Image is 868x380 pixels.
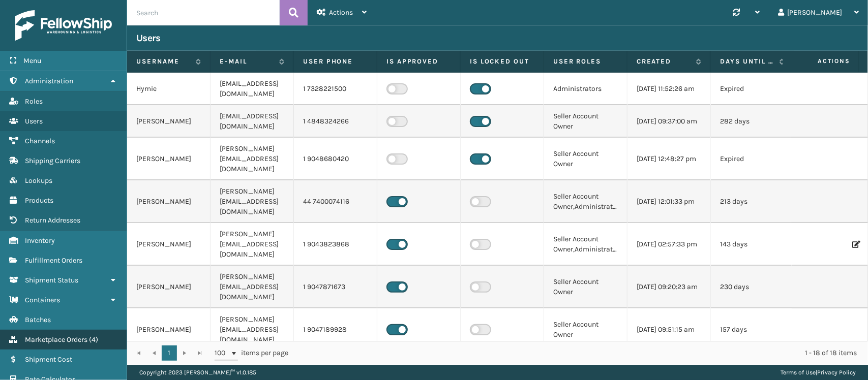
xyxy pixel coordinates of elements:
div: 1 - 18 of 18 items [303,348,857,358]
td: Seller Account Owner [544,138,627,180]
label: Days until password expires [720,57,774,66]
td: [DATE] 12:48:27 pm [627,138,711,180]
label: User phone [303,57,368,66]
td: Seller Account Owner,Administrators [544,223,627,266]
label: E-mail [220,57,274,66]
span: 100 [215,348,230,358]
span: Administration [25,77,73,85]
span: Menu [23,56,41,65]
label: User Roles [553,57,618,66]
td: Administrators [544,73,627,105]
td: [PERSON_NAME] [127,308,211,351]
td: 282 days [711,105,794,138]
span: ( 4 ) [89,335,98,344]
td: 157 days [711,308,794,351]
span: Lookups [25,176,52,185]
img: logo [15,10,112,41]
span: Containers [25,296,60,304]
label: Is Approved [386,57,451,66]
span: Actions [329,8,353,17]
label: Is Locked Out [470,57,534,66]
td: [PERSON_NAME][EMAIL_ADDRESS][DOMAIN_NAME] [211,223,294,266]
span: Shipping Carriers [25,156,80,165]
span: Return Addresses [25,216,80,225]
td: [EMAIL_ADDRESS][DOMAIN_NAME] [211,105,294,138]
label: Username [136,57,191,66]
td: [DATE] 12:01:33 pm [627,180,711,223]
td: 230 days [711,266,794,308]
td: [PERSON_NAME] [127,138,211,180]
a: Terms of Use [781,369,816,376]
span: Shipment Status [25,276,78,284]
td: [PERSON_NAME] [127,266,211,308]
td: Expired [711,73,794,105]
td: [DATE] 09:51:15 am [627,308,711,351]
td: [DATE] 09:20:23 am [627,266,711,308]
td: [PERSON_NAME] [127,180,211,223]
td: Expired [711,138,794,180]
td: [PERSON_NAME][EMAIL_ADDRESS][DOMAIN_NAME] [211,138,294,180]
td: 143 days [711,223,794,266]
td: 213 days [711,180,794,223]
td: 44 7400074116 [294,180,377,223]
td: [DATE] 02:57:33 pm [627,223,711,266]
td: [PERSON_NAME] [127,105,211,138]
span: Actions [786,53,856,70]
a: Privacy Policy [817,369,856,376]
td: Seller Account Owner [544,266,627,308]
span: Inventory [25,236,55,245]
td: [PERSON_NAME][EMAIL_ADDRESS][DOMAIN_NAME] [211,308,294,351]
td: [PERSON_NAME][EMAIL_ADDRESS][DOMAIN_NAME] [211,180,294,223]
td: 1 9047871673 [294,266,377,308]
i: Edit [852,241,858,248]
td: 1 9048680420 [294,138,377,180]
td: 1 4848324266 [294,105,377,138]
span: Batches [25,315,51,324]
div: | [781,365,856,380]
td: 1 9047189928 [294,308,377,351]
span: Fulfillment Orders [25,256,82,265]
a: 1 [162,345,177,361]
label: Created [637,57,691,66]
span: Users [25,117,43,125]
h3: Users [136,32,161,44]
td: [DATE] 11:52:26 am [627,73,711,105]
td: 1 7328221500 [294,73,377,105]
span: Marketplace Orders [25,335,87,344]
td: [EMAIL_ADDRESS][DOMAIN_NAME] [211,73,294,105]
td: Seller Account Owner [544,105,627,138]
span: items per page [215,345,289,361]
span: Roles [25,97,43,106]
td: Seller Account Owner [544,308,627,351]
td: [PERSON_NAME] [127,223,211,266]
td: Seller Account Owner,Administrators [544,180,627,223]
td: Hymie [127,73,211,105]
span: Products [25,196,53,205]
td: [PERSON_NAME][EMAIL_ADDRESS][DOMAIN_NAME] [211,266,294,308]
td: 1 9043823868 [294,223,377,266]
td: [DATE] 09:37:00 am [627,105,711,138]
p: Copyright 2023 [PERSON_NAME]™ v 1.0.185 [139,365,256,380]
span: Channels [25,137,55,145]
span: Shipment Cost [25,355,72,364]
